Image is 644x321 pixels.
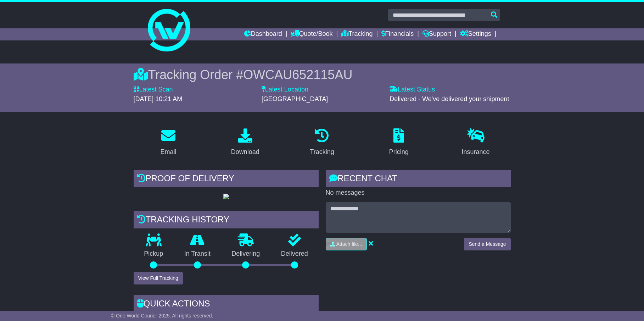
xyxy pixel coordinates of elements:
[134,170,319,189] div: Proof of Delivery
[134,67,511,82] div: Tracking Order #
[160,147,176,157] div: Email
[262,86,308,94] label: Latest Location
[134,250,174,258] p: Pickup
[226,126,264,159] a: Download
[243,67,352,82] span: OWCAU652115AU
[341,28,373,40] a: Tracking
[134,211,319,230] div: Tracking history
[174,250,221,258] p: In Transit
[134,86,173,94] label: Latest Scan
[460,28,491,40] a: Settings
[457,126,494,159] a: Insurance
[134,272,183,284] button: View Full Tracking
[326,189,511,197] p: No messages
[291,28,332,40] a: Quote/Book
[244,28,282,40] a: Dashboard
[462,147,490,157] div: Insurance
[390,95,509,103] span: Delivered - We've delivered your shipment
[134,295,319,314] div: Quick Actions
[381,28,414,40] a: Financials
[326,170,511,189] div: RECENT CHAT
[422,28,451,40] a: Support
[389,147,409,157] div: Pricing
[221,250,271,258] p: Delivering
[270,250,319,258] p: Delivered
[134,95,183,103] span: [DATE] 10:21 AM
[385,126,413,159] a: Pricing
[305,126,338,159] a: Tracking
[464,238,510,250] button: Send a Message
[390,86,435,94] label: Latest Status
[111,313,213,319] span: © One World Courier 2025. All rights reserved.
[310,147,334,157] div: Tracking
[262,95,328,103] span: [GEOGRAPHIC_DATA]
[156,126,181,159] a: Email
[223,194,229,199] img: GetPodImage
[231,147,259,157] div: Download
